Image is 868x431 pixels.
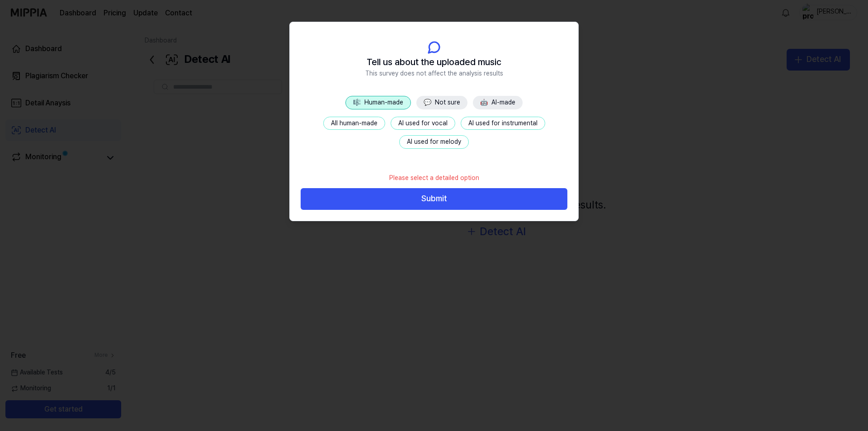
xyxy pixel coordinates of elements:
[480,99,488,106] span: 🤖
[424,99,431,106] span: 💬
[461,117,545,130] button: AI used for instrumental
[416,96,467,109] button: 💬Not sure
[345,96,411,109] button: 🎼Human-made
[399,135,469,149] button: AI used for melody
[365,69,503,78] span: This survey does not affect the analysis results
[391,117,455,130] button: AI used for vocal
[473,96,523,109] button: 🤖AI-made
[301,188,567,210] button: Submit
[367,55,501,69] span: Tell us about the uploaded music
[353,99,361,106] span: 🎼
[323,117,385,130] button: All human-made
[384,168,485,188] div: Please select a detailed option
